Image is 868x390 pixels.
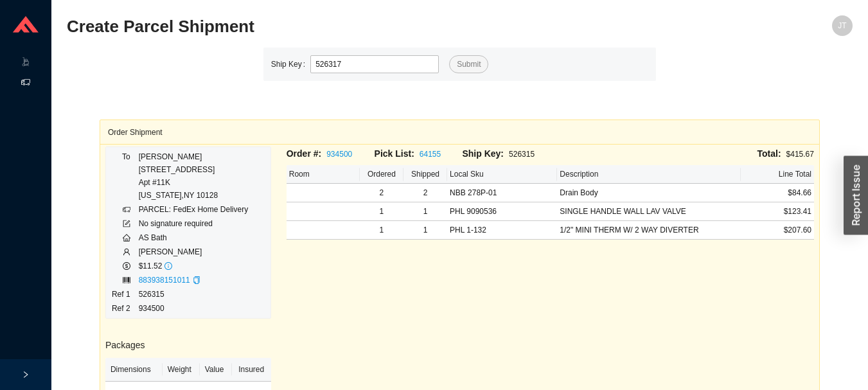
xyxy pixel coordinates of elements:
[360,184,403,202] td: 2
[447,202,557,221] td: PHL 9090536
[360,202,403,221] td: 1
[111,287,138,301] td: Ref 1
[105,358,163,382] th: Dimensions
[163,358,200,382] th: Weight
[449,55,488,73] button: Submit
[271,55,310,73] label: Ship Key
[741,184,814,202] td: $84.66
[560,186,738,199] div: Drain Body
[138,259,249,273] td: $11.52
[447,221,557,240] td: PHL 1-132
[123,234,130,242] span: home
[138,245,249,259] td: [PERSON_NAME]
[403,165,447,184] th: Shipped
[111,150,138,202] td: To
[138,301,249,315] td: 934500
[232,358,271,382] th: Insured
[560,224,738,236] div: 1/2" MINI THERM W/ 2 WAY DIVERTER
[326,150,352,159] a: 934500
[123,220,130,227] span: form
[757,148,781,159] span: Total:
[138,287,249,301] td: 526315
[287,148,321,159] span: Order #:
[139,150,249,202] div: [PERSON_NAME] [STREET_ADDRESS] Apt #11K [US_STATE] , NY 10128
[138,231,249,245] td: AS Bath
[111,301,138,315] td: Ref 2
[741,221,814,240] td: $207.60
[200,358,232,382] th: Value
[105,338,271,353] h3: Packages
[193,274,200,287] div: Copy
[462,148,504,159] span: Ship Key:
[123,276,130,284] span: barcode
[123,262,130,270] span: dollar
[22,371,30,378] span: right
[741,165,814,184] th: Line Total
[462,146,550,161] div: 526315
[447,165,557,184] th: Local Sku
[560,205,738,218] div: SINGLE HANDLE WALL LAV VALVE
[108,120,811,144] div: Order Shipment
[139,276,190,285] a: 883938151011
[164,262,172,270] span: info-circle
[403,202,447,221] td: 1
[741,202,814,221] td: $123.41
[550,146,814,161] div: $415.67
[360,221,403,240] td: 1
[403,221,447,240] td: 1
[403,184,447,202] td: 2
[67,15,656,38] h2: Create Parcel Shipment
[138,217,249,231] td: No signature required
[557,165,740,184] th: Description
[838,15,846,36] span: JT
[447,184,557,202] td: NBB 278P-01
[375,148,414,159] span: Pick List:
[123,248,130,256] span: user
[138,202,249,217] td: PARCEL: FedEx Home Delivery
[193,276,200,284] span: copy
[287,165,360,184] th: Room
[360,165,403,184] th: Ordered
[420,150,441,159] a: 64155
